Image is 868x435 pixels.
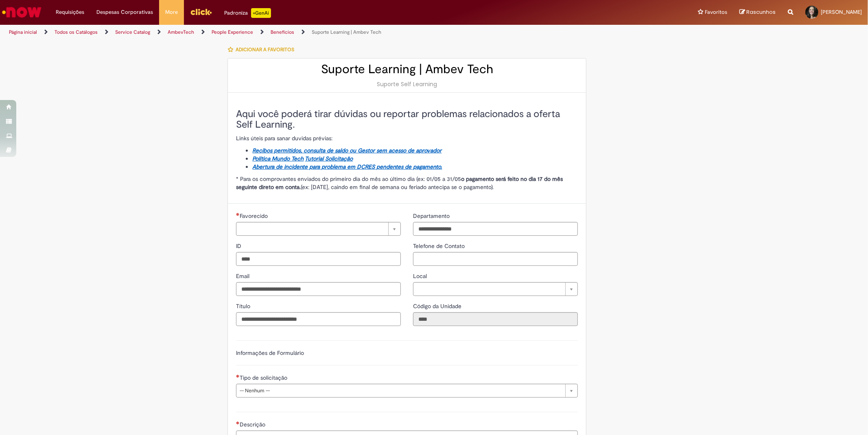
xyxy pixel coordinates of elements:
[746,8,776,16] span: Rascunhos
[252,155,304,162] a: Política Mundo Tech
[236,175,563,191] strong: o pagamento será feito no dia 17 do mês seguinte direto em conta.
[413,312,578,326] input: Código da Unidade
[236,242,243,250] span: ID
[240,384,561,397] span: -- Nenhum --
[413,242,466,250] span: Telefone de Contato
[305,155,353,162] a: Tutorial Solicitação
[251,8,271,18] p: +GenAi
[190,6,212,18] img: click_logo_yellow_360x200.png
[236,374,240,378] span: Necessários
[252,147,442,154] a: Recibos permitidos, consulta de saldo ou Gestor sem acesso de aprovador
[413,252,578,266] input: Telefone de Contato
[165,8,178,16] span: More
[413,302,463,310] span: Somente leitura - Código da Unidade
[9,29,37,35] a: Página inicial
[739,9,776,16] a: Rascunhos
[236,421,240,424] span: Necessários
[236,222,401,236] a: Limpar campo Favorecido
[821,9,862,15] span: [PERSON_NAME]
[413,222,578,236] input: Departamento
[413,212,451,220] span: Departamento
[240,212,269,220] span: Necessários - Favorecido
[413,272,429,280] span: Local
[212,29,253,35] a: People Experience
[236,282,401,296] input: Email
[236,63,578,76] h2: Suporte Learning | Ambev Tech
[1,4,43,20] img: ServiceNow
[240,374,289,381] span: Tipo de solicitação
[236,46,294,53] span: Adicionar a Favoritos
[236,252,401,266] input: ID
[236,272,251,280] span: Email
[236,134,578,142] p: Links úteis para sanar duvidas prévias:
[236,175,578,191] p: * Para os comprovantes enviados do primeiro dia do mês ao último dia (ex: 01/05 a 31/05 (ex: [DAT...
[56,8,84,16] span: Requisições
[236,213,240,216] span: Necessários
[236,302,252,310] span: Título
[236,109,578,130] h3: Aqui você poderá tirar dúvidas ou reportar problemas relacionados a oferta Self Learning.
[227,41,299,58] button: Adicionar a Favoritos
[168,29,194,35] a: AmbevTech
[236,80,578,88] div: Suporte Self Learning
[705,8,727,16] span: Favoritos
[271,29,294,35] a: Benefícios
[115,29,150,35] a: Service Catalog
[413,282,578,296] a: Limpar campo Local
[236,312,401,326] input: Título
[252,163,442,170] a: Abertura de incidente para problema em DCRES pendentes de pagamento.
[236,349,304,357] label: Informações de Formulário
[413,302,463,310] label: Somente leitura - Código da Unidade
[240,421,267,428] span: Descrição
[312,29,381,35] a: Suporte Learning | Ambev Tech
[6,25,573,40] ul: Trilhas de página
[224,8,271,18] div: Padroniza
[96,8,153,16] span: Despesas Corporativas
[55,29,98,35] a: Todos os Catálogos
